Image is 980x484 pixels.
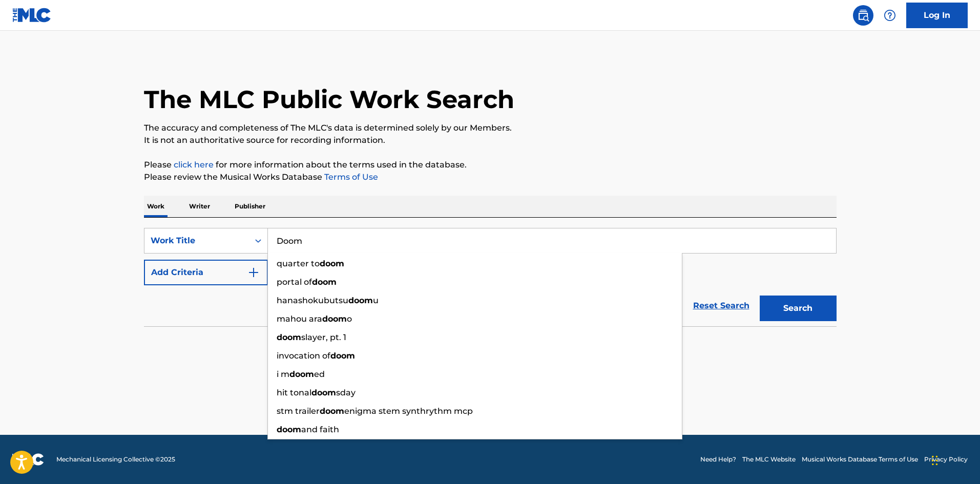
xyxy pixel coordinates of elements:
[56,455,175,464] span: Mechanical Licensing Collective © 2025
[924,455,968,464] a: Privacy Policy
[929,435,980,484] iframe: Chat Widget
[802,455,918,464] a: Musical Works Database Terms of Use
[301,425,339,434] span: and faith
[330,351,355,361] strong: doom
[322,172,378,182] a: Terms of Use
[277,314,322,324] span: mahou ara
[144,134,837,146] p: It is not an authoritative source for recording information.
[12,453,44,466] img: logo
[932,445,938,476] div: Drag
[742,455,796,464] a: The MLC Website
[144,196,168,217] p: Work
[320,259,344,268] strong: doom
[760,296,837,321] button: Search
[289,369,314,379] strong: doom
[277,425,301,434] strong: doom
[311,388,336,397] strong: doom
[853,5,873,26] a: Public Search
[277,388,311,397] span: hit tonal
[144,159,837,171] p: Please for more information about the terms used in the database.
[277,259,320,268] span: quarter to
[320,406,344,416] strong: doom
[144,84,514,115] h1: The MLC Public Work Search
[277,296,348,305] span: hanashokubutsu
[144,228,837,326] form: Search Form
[857,9,869,22] img: search
[700,455,736,464] a: Need Help?
[312,277,337,287] strong: doom
[174,160,214,170] a: click here
[906,3,968,28] a: Log In
[348,296,373,305] strong: doom
[373,296,379,305] span: u
[277,332,301,342] strong: doom
[314,369,325,379] span: ed
[151,235,243,247] div: Work Title
[144,171,837,183] p: Please review the Musical Works Database
[277,277,312,287] span: portal of
[277,406,320,416] span: stm trailer
[247,266,260,279] img: 9d2ae6d4665cec9f34b9.svg
[347,314,352,324] span: o
[277,351,330,361] span: invocation of
[884,9,896,22] img: help
[301,332,346,342] span: slayer, pt. 1
[186,196,213,217] p: Writer
[688,294,755,317] a: Reset Search
[322,314,347,324] strong: doom
[232,196,268,217] p: Publisher
[12,8,52,23] img: MLC Logo
[344,406,473,416] span: enigma stem synthrythm mcp
[277,369,289,379] span: i m
[144,260,268,285] button: Add Criteria
[144,122,837,134] p: The accuracy and completeness of The MLC's data is determined solely by our Members.
[880,5,900,26] div: Help
[336,388,356,397] span: sday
